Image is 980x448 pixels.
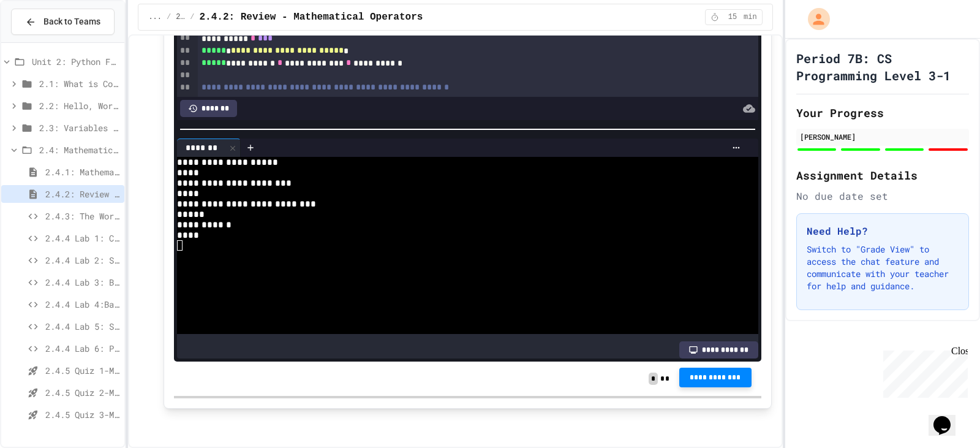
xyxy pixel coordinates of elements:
[45,298,119,311] span: 2.4.4 Lab 4:Bakery Price Calculator
[800,131,965,142] div: [PERSON_NAME]
[796,167,969,184] h2: Assignment Details
[45,210,119,222] span: 2.4.3: The World's Worst [PERSON_NAME] Market
[45,254,119,267] span: 2.4.4 Lab 2: Simple Calculator
[45,232,119,245] span: 2.4.4 Lab 1: Calculator Fix
[796,189,969,203] div: No due date set
[39,143,119,156] span: 2.4: Mathematical Operators
[176,12,185,22] span: 2.4: Mathematical Operators
[45,276,119,289] span: 2.4.4 Lab 3: Budget Tracker Fix
[807,243,959,292] p: Switch to "Grade View" to access the chat feature and communicate with your teacher for help and ...
[795,5,833,33] div: My Account
[796,50,969,84] h1: Period 7B: CS Programming Level 3-1
[807,224,959,238] h3: Need Help?
[45,188,119,200] span: 2.4.2: Review - Mathematical Operators
[43,15,100,28] span: Back to Teams
[5,5,85,78] div: Chat with us now!Close
[39,121,119,134] span: 2.3: Variables and Data Types
[167,12,171,22] span: /
[11,9,115,35] button: Back to Teams
[45,342,119,355] span: 2.4.4 Lab 6: Pizza Order Calculator
[723,12,742,22] span: 15
[148,12,162,22] span: ...
[878,346,968,398] iframe: chat widget
[32,55,119,68] span: Unit 2: Python Fundamentals
[45,320,119,333] span: 2.4.4 Lab 5: Score Calculator
[744,12,757,22] span: min
[45,364,119,377] span: 2.4.5 Quiz 1-Mathematical Operators
[39,77,119,90] span: 2.1: What is Code?
[45,386,119,399] span: 2.4.5 Quiz 2-Mathematical Operators
[45,165,119,178] span: 2.4.1: Mathematical Operators
[796,104,969,121] h2: Your Progress
[39,99,119,112] span: 2.2: Hello, World!
[929,399,968,436] iframe: chat widget
[45,408,119,421] span: 2.4.5 Quiz 3-Mathematical Operators
[200,10,423,25] span: 2.4.2: Review - Mathematical Operators
[190,12,194,22] span: /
